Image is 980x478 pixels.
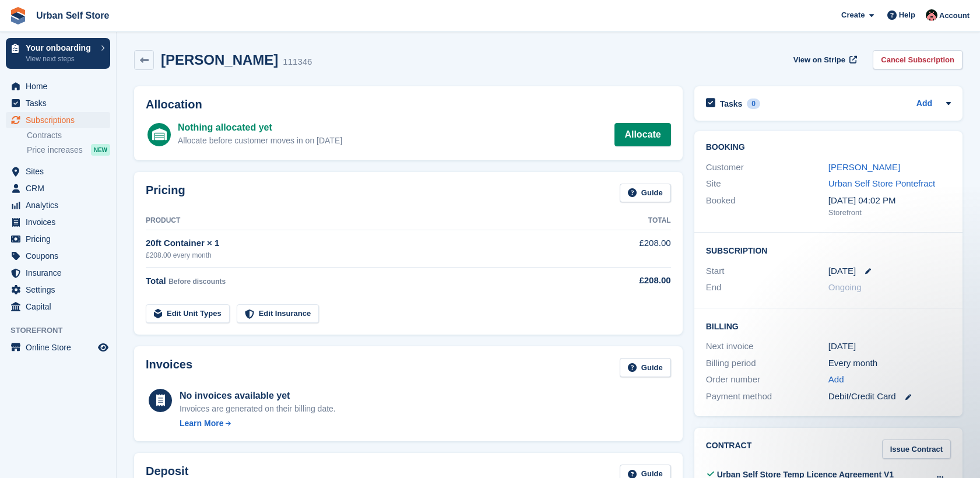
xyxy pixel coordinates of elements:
a: menu [6,112,110,128]
img: stora-icon-8386f47178a22dfd0bd8f6a31ec36ba5ce8667c1dd55bd0f319d3a0aa187defe.svg [9,7,27,24]
div: NEW [91,144,110,156]
div: £208.00 every month [146,250,590,261]
span: Subscriptions [26,112,96,128]
h2: Contract [706,440,752,459]
a: Urban Self Store [31,6,114,25]
a: Learn More [180,417,336,430]
h2: Subscription [706,244,951,256]
a: Preview store [96,340,110,354]
span: Create [841,9,865,21]
div: Payment method [706,390,828,403]
span: Ongoing [828,282,862,292]
a: Your onboarding View next steps [6,38,110,69]
div: 0 [747,99,760,109]
div: Billing period [706,357,828,370]
a: Price increases NEW [27,143,110,156]
div: Invoices are generated on their billing date. [180,403,336,415]
div: Storefront [828,207,951,219]
a: menu [6,95,110,111]
th: Product [146,212,590,230]
a: menu [6,163,110,180]
h2: Allocation [146,98,671,111]
a: Edit Unit Types [146,304,230,324]
a: View on Stripe [789,50,859,69]
span: Help [899,9,915,21]
a: menu [6,282,110,298]
h2: Pricing [146,184,185,203]
img: Josh Marshall [926,9,937,21]
a: Add [916,97,932,111]
div: Every month [828,357,951,370]
span: Tasks [26,95,96,111]
h2: Invoices [146,358,192,377]
div: Allocate before customer moves in on [DATE] [178,135,342,147]
span: Account [939,10,970,22]
span: Sites [26,163,96,180]
span: Settings [26,282,96,298]
a: Contracts [27,130,110,141]
a: Cancel Subscription [873,50,963,69]
a: menu [6,339,110,356]
span: CRM [26,180,96,196]
div: Debit/Credit Card [828,390,951,403]
span: Capital [26,298,96,315]
span: Before discounts [168,277,226,286]
p: View next steps [26,54,95,64]
h2: Booking [706,143,951,152]
a: menu [6,265,110,281]
a: menu [6,298,110,315]
span: Storefront [10,325,116,336]
div: Customer [706,161,828,174]
a: Add [828,373,844,386]
th: Total [590,212,671,230]
a: menu [6,180,110,196]
time: 2025-10-16 23:00:00 UTC [828,265,856,278]
h2: Tasks [720,99,743,109]
div: Order number [706,373,828,386]
a: Urban Self Store Pontefract [828,178,935,188]
div: Booked [706,194,828,219]
a: Guide [620,184,671,203]
span: Price increases [27,145,83,156]
td: £208.00 [590,230,671,267]
a: menu [6,214,110,230]
div: 111346 [283,55,312,69]
div: Learn More [180,417,223,430]
a: Issue Contract [882,440,951,459]
div: Start [706,265,828,278]
a: Allocate [614,123,670,146]
span: Insurance [26,265,96,281]
a: menu [6,248,110,264]
span: Invoices [26,214,96,230]
div: [DATE] [828,340,951,353]
div: Nothing allocated yet [178,121,342,135]
p: Your onboarding [26,44,95,52]
div: Next invoice [706,340,828,353]
span: Analytics [26,197,96,213]
a: [PERSON_NAME] [828,162,900,172]
span: Online Store [26,339,96,356]
span: Pricing [26,231,96,247]
div: Site [706,177,828,191]
div: [DATE] 04:02 PM [828,194,951,208]
div: £208.00 [590,274,671,287]
span: Coupons [26,248,96,264]
div: End [706,281,828,294]
a: Guide [620,358,671,377]
div: 20ft Container × 1 [146,237,590,250]
span: View on Stripe [793,54,845,66]
h2: [PERSON_NAME] [161,52,278,68]
a: menu [6,197,110,213]
a: Edit Insurance [237,304,319,324]
span: Total [146,276,166,286]
a: menu [6,231,110,247]
h2: Billing [706,320,951,332]
a: menu [6,78,110,94]
span: Home [26,78,96,94]
div: No invoices available yet [180,389,336,403]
